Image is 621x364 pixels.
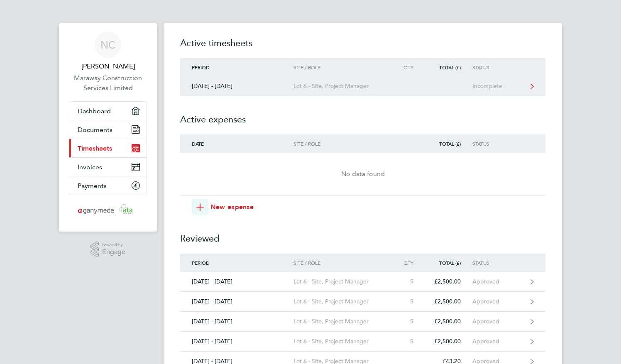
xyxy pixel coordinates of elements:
[425,298,472,305] div: £2,500.00
[293,318,389,325] div: Lot 6 - Site, Project Manager
[293,64,389,70] div: Site / Role
[425,338,472,345] div: £2,500.00
[389,318,425,325] div: 5
[78,163,102,171] span: Invoices
[180,76,545,96] a: [DATE] - [DATE]Lot 6 - Site, Project ManagerIncomplete
[180,215,545,254] h2: Reviewed
[293,83,389,90] div: Lot 6 - Site, Project Manager
[180,169,545,179] div: No data found
[472,260,523,266] div: Status
[472,278,523,285] div: Approved
[180,338,293,345] div: [DATE] - [DATE]
[90,242,126,257] a: Powered byEngage
[69,158,147,176] a: Invoices
[472,318,523,325] div: Approved
[78,182,107,190] span: Payments
[180,332,545,352] a: [DATE] - [DATE]Lot 6 - Site, Project Manager5£2,500.00Approved
[102,249,125,256] span: Engage
[472,338,523,345] div: Approved
[76,203,141,217] img: ganymedesolutions-logo-retina.png
[69,203,147,217] a: Go to home page
[425,141,472,147] div: Total (£)
[425,64,472,70] div: Total (£)
[293,141,389,147] div: Site / Role
[69,61,147,71] span: Nial Casey
[180,83,293,90] div: [DATE] - [DATE]
[180,318,293,325] div: [DATE] - [DATE]
[472,141,523,147] div: Status
[180,298,293,305] div: [DATE] - [DATE]
[389,260,425,266] div: Qty
[293,298,389,305] div: Lot 6 - Site, Project Manager
[102,242,125,249] span: Powered by
[472,83,523,90] div: Incomplete
[472,298,523,305] div: Approved
[192,199,254,215] button: New expense
[69,139,147,157] a: Timesheets
[100,39,115,50] span: NC
[293,260,389,266] div: Site / Role
[192,64,210,71] span: Period
[180,272,545,292] a: [DATE] - [DATE]Lot 6 - Site, Project Manager5£2,500.00Approved
[78,144,112,152] span: Timesheets
[425,260,472,266] div: Total (£)
[69,73,147,93] a: Maraway Construction Services Limited
[180,96,545,134] h2: Active expenses
[69,120,147,139] a: Documents
[293,278,389,285] div: Lot 6 - Site, Project Manager
[293,338,389,345] div: Lot 6 - Site, Project Manager
[78,107,111,115] span: Dashboard
[59,23,157,232] nav: Main navigation
[180,37,545,58] h2: Active timesheets
[389,278,425,285] div: 5
[210,202,254,212] span: New expense
[180,141,293,147] div: Date
[472,64,523,70] div: Status
[389,64,425,70] div: Qty
[192,259,210,266] span: Period
[425,278,472,285] div: £2,500.00
[180,278,293,285] div: [DATE] - [DATE]
[180,292,545,312] a: [DATE] - [DATE]Lot 6 - Site, Project Manager5£2,500.00Approved
[69,176,147,195] a: Payments
[69,102,147,120] a: Dashboard
[389,298,425,305] div: 5
[425,318,472,325] div: £2,500.00
[180,312,545,332] a: [DATE] - [DATE]Lot 6 - Site, Project Manager5£2,500.00Approved
[389,338,425,345] div: 5
[78,126,112,134] span: Documents
[69,32,147,71] a: NC[PERSON_NAME]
